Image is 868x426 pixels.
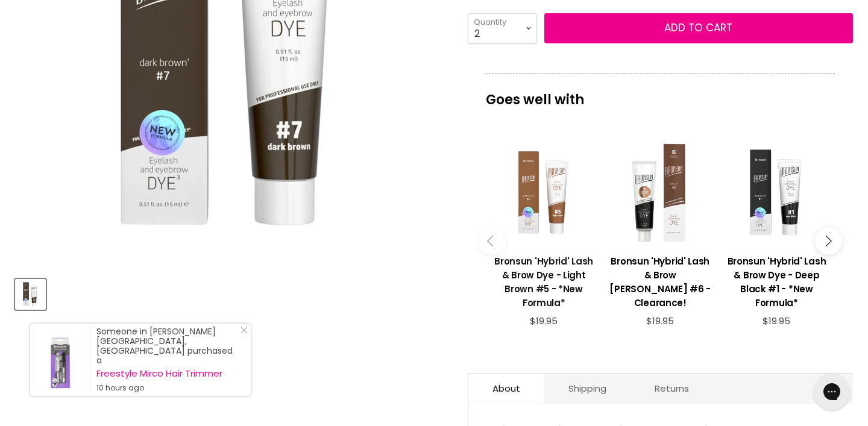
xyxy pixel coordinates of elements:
a: View product:Bronsun 'Hybrid' Lash & Brow Dye - Deep Black #1 - *New Formula* [725,245,829,316]
p: Goes well with [486,74,835,113]
a: Returns [631,374,713,403]
div: Someone in [PERSON_NAME][GEOGRAPHIC_DATA], [GEOGRAPHIC_DATA] purchased a [96,327,239,393]
a: Close Notification [236,327,248,339]
span: $19.95 [646,315,674,327]
div: Product thumbnails [13,275,448,310]
svg: Close Icon [241,327,248,334]
h3: Bronsun 'Hybrid' Lash & Brow [PERSON_NAME] #6 - Clearance! [608,254,712,310]
a: View product:Bronsun 'Hybrid' Lash & Brow Dye - Brown #6 - Clearance! [608,245,712,316]
img: Bronsun 'Hybrid' Lash & Brow Dye - Dark Brown #7 - *New Formula* [16,280,45,309]
span: $19.95 [763,315,790,327]
iframe: Gorgias live chat messenger [808,369,856,414]
small: 10 hours ago [96,383,239,393]
button: Add to cart [544,13,853,43]
a: Freestyle Mirco Hair Trimmer [96,369,239,378]
select: Quantity [468,13,537,43]
span: $19.95 [530,315,558,327]
button: Bronsun 'Hybrid' Lash & Brow Dye - Dark Brown #7 - *New Formula* [15,279,46,310]
h3: Bronsun 'Hybrid' Lash & Brow Dye - Deep Black #1 - *New Formula* [725,254,829,310]
span: Add to cart [664,20,732,35]
h3: Bronsun 'Hybrid' Lash & Brow Dye - Light Brown #5 - *New Formula* [492,254,596,310]
a: Shipping [544,374,631,403]
a: About [468,374,544,403]
a: View product:Bronsun 'Hybrid' Lash & Brow Dye - Light Brown #5 - *New Formula* [492,245,596,316]
a: Visit product page [30,324,90,396]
